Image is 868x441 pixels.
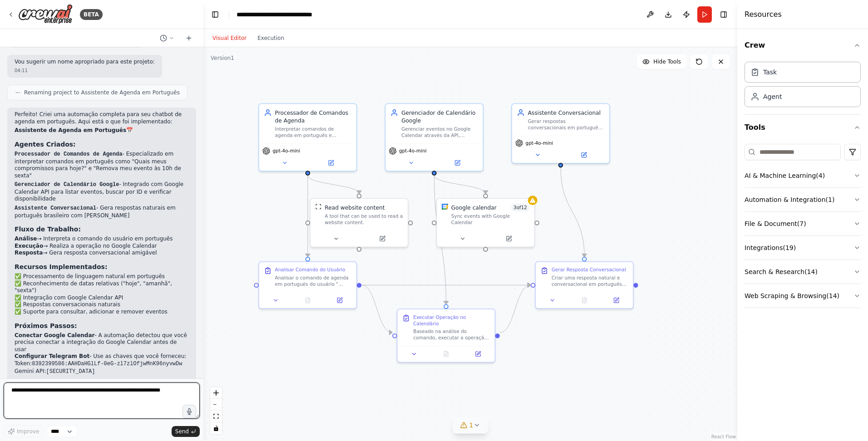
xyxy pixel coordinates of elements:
button: Search & Research(14) [745,260,861,284]
div: ScrapeWebsiteToolRead website contentA tool that can be used to read a website content. [310,198,409,247]
div: Gerenciador de Calendário Google [401,109,478,125]
button: Hide right sidebar [717,8,730,21]
button: No output available [291,295,325,305]
strong: Próximos Passos: [15,322,77,329]
div: Google calendar [451,204,497,211]
div: BETA [80,9,103,20]
button: zoom in [210,387,222,399]
div: Processador de Comandos de AgendaInterpretar comandos de agenda em português e identificar a ação... [258,103,357,171]
span: 1 [469,421,473,430]
li: - A automação detectou que você precisa conectar a integração do Google Calendar antes de usar [15,332,189,353]
strong: Análise [15,235,37,242]
button: Open in side panel [326,295,353,305]
button: Open in side panel [562,150,606,160]
span: Hide Tools [653,58,681,65]
div: Tools [745,140,861,315]
code: 8392399586:AAHDaHGlLf-0eG-zl7zlOfjwMnK96nyvwDw [32,361,182,367]
div: Read website content [325,204,385,211]
button: 1 [453,417,488,434]
div: React Flow controls [210,387,222,434]
button: Integrations(19) [745,236,861,260]
g: Edge from d2d401ea-915f-4c35-b53d-81ae3e993417 to bea15f27-67ef-43cc-90ca-9c50ff3aedd4 [304,176,311,257]
g: Edge from 72569176-c155-4b7a-845c-2b7d9b27047c to 148a1a51-279e-40d1-b20d-703bd1dc9bb6 [557,167,588,257]
p: - Especializado em interpretar comandos em português como "Quais meus compromissos para hoje?" e ... [15,151,189,179]
g: Edge from bea15f27-67ef-43cc-90ca-9c50ff3aedd4 to 6b13d7f9-46d9-4b02-a9bd-6c7e5a8548c2 [361,281,392,337]
div: Interpretar comandos de agenda em português e identificar a ação solicitada (consultar, adicionar... [275,126,352,139]
p: - Integrado com Google Calendar API para listar eventos, buscar por ID e verificar disponibilidade [15,181,189,203]
span: Send [175,428,189,435]
div: Assistente Conversacional [528,109,605,117]
button: Tools [745,115,861,140]
button: Start a new chat [182,33,196,44]
button: Open in side panel [435,158,479,167]
div: Gerar Resposta Conversacional [552,267,626,273]
p: Perfeito! Criei uma automação completa para seu chatbot de agenda em português. Aqui está o que f... [15,111,189,125]
div: Agent [763,92,782,101]
code: Assistente Conversacional [15,205,96,211]
div: Task [763,68,777,77]
g: Edge from 6b13d7f9-46d9-4b02-a9bd-6c7e5a8548c2 to 148a1a51-279e-40d1-b20d-703bd1dc9bb6 [500,281,531,337]
div: Executar Operação no CalendárioBaseado na análise do comando, executar a operação solicitada no G... [397,309,496,363]
button: toggle interactivity [210,422,222,434]
span: Renaming project to Assistente de Agenda em Português [24,89,180,96]
li: - Use as chaves que você forneceu: [15,353,189,375]
button: Hide Tools [637,54,686,69]
strong: Recursos Implementados: [15,263,107,270]
button: Crew [745,33,861,58]
button: Click to speak your automation idea [182,405,196,418]
h2: 📅 [15,127,189,134]
g: Edge from ce72c5d5-f53c-42c3-a462-1ee7603f154c to e6f2beb0-e7e1-426c-ad00-f4369eedff90 [430,176,490,194]
button: Send [172,426,200,437]
p: ✅ Processamento de linguagem natural em português ✅ Reconhecimento de datas relativas ("hoje", "a... [15,273,189,316]
div: Gerenciar eventos no Google Calendar através da API, incluindo listar eventos existentes, buscar ... [401,126,478,139]
li: Gemini API: [15,368,189,376]
h4: Resources [745,9,782,20]
strong: Agentes Criados: [15,141,76,148]
div: Assistente ConversacionalGerar respostas conversacionais em português para o usuário {user_id} ba... [511,103,610,163]
button: Hide left sidebar [209,8,222,21]
g: Edge from ce72c5d5-f53c-42c3-a462-1ee7603f154c to 6b13d7f9-46d9-4b02-a9bd-6c7e5a8548c2 [430,176,450,304]
button: Open in side panel [486,234,531,244]
p: - Gera respostas naturais em português brasileiro com [PERSON_NAME] [15,205,189,219]
div: A tool that can be used to read a website content. [325,213,403,225]
a: React Flow attribution [711,434,736,439]
strong: Execução [15,243,43,249]
div: Analisar Comando do UsuárioAnalisar o comando de agenda em português do usuário "{user_command}" ... [258,261,357,309]
button: No output available [567,295,601,305]
strong: Assistente de Agenda em Português [15,127,126,133]
li: → Interpreta o comando do usuário em português [15,235,189,243]
button: Open in side panel [464,349,492,359]
span: gpt-4o-mini [399,148,427,154]
div: Criar uma resposta natural e conversacional em português para {user_id} baseada nos resultados da... [552,274,628,287]
span: gpt-4o-mini [526,140,553,146]
button: Visual Editor [207,33,252,44]
span: Improve [17,428,39,435]
button: Improve [4,426,43,437]
span: gpt-4o-mini [272,148,300,154]
li: Token: [15,360,189,368]
strong: Fluxo de Trabalho: [15,225,81,233]
strong: Resposta [15,250,43,256]
nav: breadcrumb [237,10,339,19]
div: 04:11 [15,67,155,74]
button: Web Scraping & Browsing(14) [745,284,861,308]
p: Vou sugerir um nome apropriado para este projeto: [15,59,155,66]
button: zoom out [210,399,222,411]
div: Gerar Resposta ConversacionalCriar uma resposta natural e conversacional em português para {user_... [535,261,634,309]
div: Gerenciador de Calendário GoogleGerenciar eventos no Google Calendar através da API, incluindo li... [385,103,484,171]
li: → Gera resposta conversacional amigável [15,250,189,257]
button: Switch to previous chat [156,33,178,44]
code: [SECURITY_DATA] [46,368,95,375]
button: Open in side panel [360,234,404,244]
div: Baseado na análise do comando, executar a operação solicitada no Google Calendar para {user_id}: ... [413,328,490,341]
button: Automation & Integration(1) [745,188,861,211]
div: Crew [745,58,861,114]
img: ScrapeWebsiteTool [315,204,321,210]
button: Execution [252,33,290,44]
img: Google Calendar [442,204,448,210]
g: Edge from bea15f27-67ef-43cc-90ca-9c50ff3aedd4 to 148a1a51-279e-40d1-b20d-703bd1dc9bb6 [361,281,531,289]
div: Version 1 [211,54,234,62]
div: Executar Operação no Calendário [413,314,490,327]
div: Processador de Comandos de Agenda [275,109,352,125]
button: fit view [210,411,222,422]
